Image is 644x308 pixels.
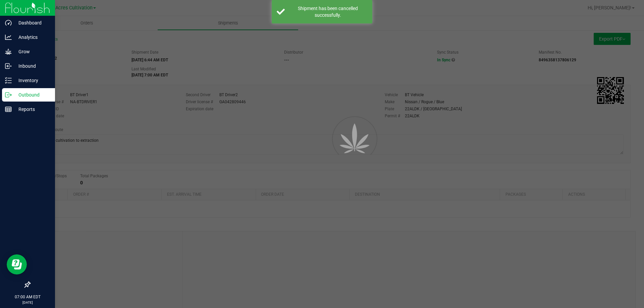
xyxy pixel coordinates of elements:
p: Inbound [12,62,52,70]
inline-svg: Dashboard [5,19,12,26]
p: Dashboard [12,19,52,27]
inline-svg: Analytics [5,34,12,41]
p: Outbound [12,91,52,99]
p: 07:00 AM EDT [3,294,52,300]
iframe: Resource center [7,254,27,274]
inline-svg: Grow [5,48,12,55]
p: Grow [12,48,52,56]
inline-svg: Inventory [5,77,12,84]
p: Reports [12,105,52,113]
p: [DATE] [3,300,52,305]
inline-svg: Reports [5,106,12,113]
div: Shipment has been cancelled successfully. [288,5,367,18]
inline-svg: Outbound [5,91,12,98]
p: Analytics [12,33,52,41]
inline-svg: Inbound [5,63,12,69]
p: Inventory [12,76,52,84]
